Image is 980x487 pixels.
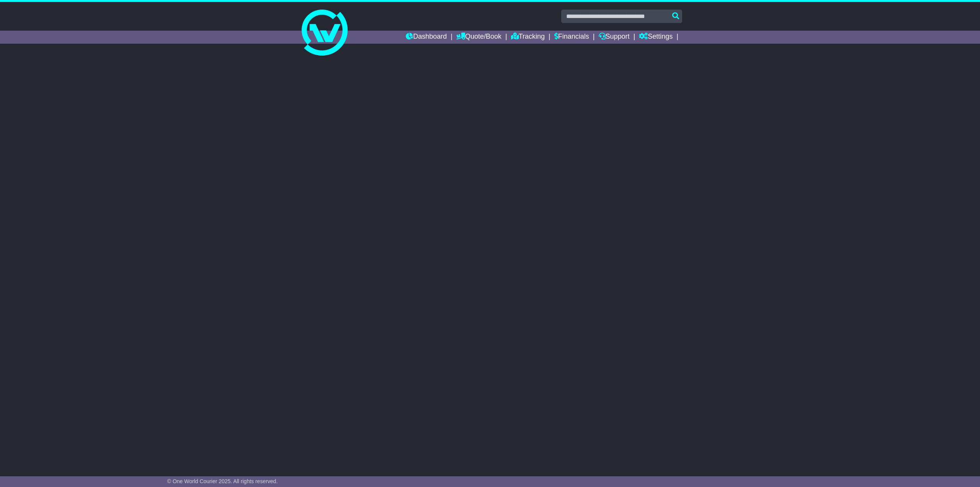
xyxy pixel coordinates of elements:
[511,31,545,44] a: Tracking
[599,31,630,44] a: Support
[406,31,447,44] a: Dashboard
[456,31,501,44] a: Quote/Book
[554,31,589,44] a: Financials
[167,478,278,484] span: © One World Courier 2025. All rights reserved.
[639,31,673,44] a: Settings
